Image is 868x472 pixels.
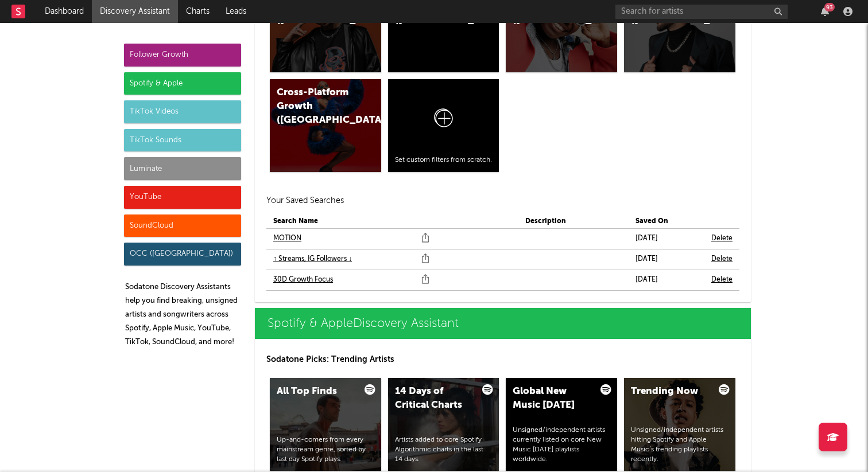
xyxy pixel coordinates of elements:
[513,385,591,412] div: Global New Music [DATE]
[629,270,704,290] td: [DATE]
[270,378,381,471] a: All Top FindsUp-and-comers from every mainstream genre, sorted by last day Spotify plays.
[124,100,241,123] div: TikTok Videos
[631,426,728,464] div: Unsigned/independent artists hitting Spotify and Apple Music’s trending playlists recently.
[624,378,735,471] a: Trending NowUnsigned/independent artists hitting Spotify and Apple Music’s trending playlists rec...
[388,378,499,471] a: 14 Days of Critical ChartsArtists added to core Spotify Algorithmic charts in the last 14 days.
[266,194,739,208] h2: Your Saved Searches
[273,232,301,245] a: MOTION
[704,249,739,270] td: Delete
[125,280,241,349] p: Sodatone Discovery Assistants help you find breaking, unsigned artists and songwriters across Spo...
[615,5,788,19] input: Search for artists
[704,270,739,290] td: Delete
[255,308,751,339] a: Spotify & AppleDiscovery Assistant
[124,214,241,237] div: SoundCloud
[270,79,381,172] a: Cross-Platform Growth ([GEOGRAPHIC_DATA])
[629,214,704,229] th: Saved On
[124,129,241,152] div: TikTok Sounds
[273,252,352,266] a: ↑ Streams, IG Followers ↓
[629,249,704,270] td: [DATE]
[277,385,355,399] div: All Top Finds
[506,378,617,471] a: Global New Music [DATE]Unsigned/independent artists currently listed on core New Music [DATE] pla...
[277,435,374,464] div: Up-and-comers from every mainstream genre, sorted by last day Spotify plays.
[124,186,241,209] div: YouTube
[388,79,499,172] a: Set custom filters from scratch.
[124,44,241,67] div: Follower Growth
[518,214,629,229] th: Description
[824,3,835,11] div: 93
[704,228,739,249] td: Delete
[395,155,493,165] div: Set custom filters from scratch.
[395,385,473,412] div: 14 Days of Critical Charts
[124,157,241,180] div: Luminate
[273,273,333,287] a: 30D Growth Focus
[631,385,709,399] div: Trending Now
[124,243,241,266] div: OCC ([GEOGRAPHIC_DATA])
[124,72,241,95] div: Spotify & Apple
[513,426,610,464] div: Unsigned/independent artists currently listed on core New Music [DATE] playlists worldwide.
[821,7,829,16] button: 93
[277,86,355,127] div: Cross-Platform Growth ([GEOGRAPHIC_DATA])
[629,228,704,249] td: [DATE]
[395,435,493,464] div: Artists added to core Spotify Algorithmic charts in the last 14 days.
[266,353,739,366] p: Sodatone Picks: Trending Artists
[266,214,518,229] th: Search Name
